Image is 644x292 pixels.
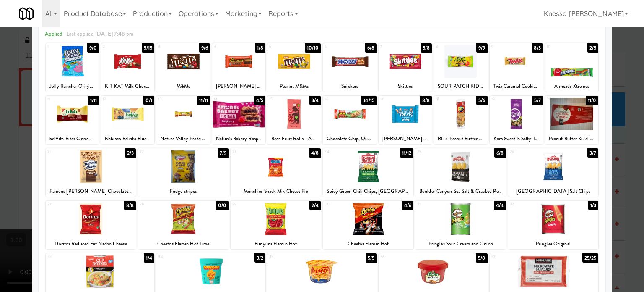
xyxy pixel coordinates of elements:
div: Nature Valley Protein Bar, Peanut Butter Dark Chocolate [158,134,208,144]
div: Kar's Sweet 'n Salty Trail Mix [491,134,542,144]
div: 1614/15Chocolate Chip, Quaker Chewy Granola Bar [323,96,376,144]
div: Chocolate Chip, Quaker Chewy Granola Bar [323,134,376,144]
div: 1 [47,43,73,50]
div: 3/2 [254,253,265,263]
div: 1/4 [144,253,154,263]
div: 304/6Cheetos Flamin Hot [323,201,413,249]
div: Peanut M&Ms [269,81,319,92]
div: 1311/11Nature Valley Protein Bar, Peanut Butter Dark Chocolate [156,96,210,144]
div: 1/8 [255,43,265,53]
div: 111/11belVita Bites Cinnamon Brown Sugar Breakfast Biscuits [46,96,99,144]
div: 26 [510,148,553,155]
div: Nature's Bakery Raspberry Fig Bar [213,134,264,144]
div: 30 [325,201,368,208]
div: Boulder Canyon Sea Salt & Cracked Pepper Chips [415,186,506,197]
div: Snickers [323,81,376,92]
div: Nabisco Belvita Blueberry Breakfast Biscuits [102,134,153,144]
span: Last applied [DATE] 7:48 pm [66,30,134,38]
div: Peanut Butter & Jelly Wafer [546,134,597,144]
div: 3 [158,43,183,50]
div: Jolly Rancher Original Gummies [47,81,98,92]
div: 32 [510,201,553,208]
div: [GEOGRAPHIC_DATA] Salt Chips [509,186,597,197]
div: Spicy Green Chili Chips, [GEOGRAPHIC_DATA] [323,186,413,197]
div: Kar's Sweet 'n Salty Trail Mix [490,134,543,144]
div: 5/8 [421,43,432,53]
div: 6/8 [494,148,506,158]
div: 16 [325,96,350,103]
div: 66/8Snickers [323,43,376,92]
div: 1/11 [88,96,99,105]
div: 11/11 [197,96,210,105]
div: Famous [PERSON_NAME] Chocolate Chip Cookies [46,186,136,197]
div: SOUR PATCH KIDS Soft & Chewy Candy [435,81,486,92]
div: 28 [140,201,183,208]
div: 278/8Doritos Reduced Fat Nacho Cheese [46,201,136,249]
div: Snickers [324,81,375,92]
div: 75/8Skittles [379,43,432,92]
div: 5/6 [476,96,487,105]
div: Cheetos Flamin Hot [324,239,412,249]
div: 9 [491,43,517,50]
div: 11/0 [586,96,598,105]
div: Chocolate Chip, Quaker Chewy Granola Bar [324,134,375,144]
div: 234/8Munchies Snack Mix Cheese Fix [231,148,321,197]
div: 41/8[PERSON_NAME] Milk Chocolate [212,43,265,92]
div: 3/4 [309,96,321,105]
div: Pringles Original [508,239,599,249]
div: 4/6 [402,201,413,210]
div: 8/3 [532,43,543,53]
div: 6 [325,43,350,50]
div: Pringles Sour Cream and Onion [415,239,506,249]
div: 178/8[PERSON_NAME] [PERSON_NAME] Krispies Treats [379,96,432,144]
div: Nature's Bakery Raspberry Fig Bar [212,134,265,144]
div: 20 [547,96,572,103]
div: Peanut M&Ms [267,81,321,92]
div: KIT KAT Milk Chocolate Wafer Candy [102,81,153,92]
div: [PERSON_NAME] Milk Chocolate [213,81,264,92]
div: Cheetos Flamin Hot Lime [138,239,229,249]
div: 1/3 [588,201,598,210]
div: belVita Bites Cinnamon Brown Sugar Breakfast Biscuits [46,134,99,144]
div: 10 [547,43,572,50]
div: Nature Valley Protein Bar, Peanut Butter Dark Chocolate [156,134,210,144]
div: 5 [269,43,294,50]
div: 36 [380,253,433,260]
div: Munchies Snack Mix Cheese Fix [232,186,320,197]
div: 27 [47,201,91,208]
div: 89/9SOUR PATCH KIDS Soft & Chewy Candy [434,43,487,92]
div: 11 [47,96,73,103]
div: 102/5Airheads Xtremes [545,43,598,92]
div: 25/25 [582,253,599,263]
div: 263/7[GEOGRAPHIC_DATA] Salt Chips [508,148,599,197]
div: [PERSON_NAME] [PERSON_NAME] Krispies Treats [380,134,431,144]
div: Doritos Reduced Fat Nacho Cheese [46,239,136,249]
div: [PERSON_NAME] [PERSON_NAME] Krispies Treats [379,134,432,144]
div: 195/7Kar's Sweet 'n Salty Trail Mix [490,96,543,144]
div: 13 [158,96,183,103]
div: Munchies Snack Mix Cheese Fix [231,186,321,197]
div: Spicy Green Chili Chips, [GEOGRAPHIC_DATA] [324,186,412,197]
div: Bear Fruit Rolls - Apple-Pear Strawberry [267,134,321,144]
div: 4/5 [254,96,265,105]
div: 11/12 [400,148,414,158]
div: 98/3Twix Caramel Cookie Chocolate Candy Bars [490,43,543,92]
div: Jolly Rancher Original Gummies [46,81,99,92]
div: 2411/12Spicy Green Chili Chips, [GEOGRAPHIC_DATA] [323,148,413,197]
div: 39/6M&Ms [156,43,210,92]
div: 5/7 [532,96,543,105]
div: 2/4 [309,201,321,210]
div: 10/10 [305,43,321,53]
div: Cheetos Flamin Hot Lime [139,239,227,249]
div: M&Ms [158,81,208,92]
div: 21 [47,148,91,155]
div: Skittles [380,81,431,92]
div: 2/5 [587,43,598,53]
div: 9/9 [476,43,487,53]
div: [GEOGRAPHIC_DATA] Salt Chips [508,186,599,197]
div: 9/0 [87,43,99,53]
div: 8/8 [124,201,136,210]
div: RITZ Peanut Butter Sandwich Crackers [435,134,486,144]
div: 3/7 [587,148,598,158]
div: 256/8Boulder Canyon Sea Salt & Cracked Pepper Chips [415,148,506,197]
